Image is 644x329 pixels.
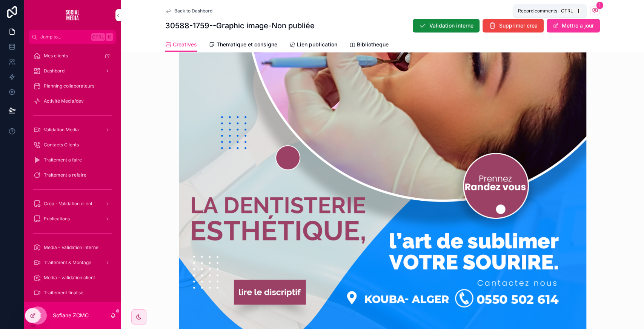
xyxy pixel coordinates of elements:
a: Traitement finalisé [29,286,116,300]
span: Publications [44,216,70,222]
span: Traitement a faire [44,157,82,163]
span: Supprimer crea [499,22,538,29]
span: Validation interne [429,22,473,29]
span: Traitement & Montage [44,260,91,266]
a: Media - Validation interne [29,241,116,254]
a: Traitement a faire [29,153,116,167]
a: Crea - Validation client [29,197,116,211]
span: Planning collaborateurs [44,83,94,89]
span: Activité Media/dev [44,98,84,104]
a: Traitement & Montage [29,256,116,269]
span: Media - Validation interne [44,244,98,251]
span: Contacts Clients [44,142,79,148]
a: Creatives [165,38,197,52]
button: Validation interne [413,19,480,32]
span: ] [575,8,581,14]
span: K [106,34,112,40]
span: Media - validation client [44,275,95,281]
a: Thematique et consigne [209,38,277,53]
span: Back to Dashbord [174,8,212,14]
a: Dashbord [29,64,116,78]
a: Mes clients [29,49,116,63]
span: Traitement a refaire [44,172,86,178]
span: Traitement finalisé [44,290,83,296]
span: Record comments [518,8,557,14]
span: Thematique et consigne [217,41,277,48]
button: Jump to...CtrlK [29,30,116,44]
a: Media - validation client [29,271,116,284]
span: Ctrl [91,33,105,41]
a: Back to Dashbord [165,8,212,14]
a: Traitement a refaire [29,168,116,182]
a: Lien publication [289,38,337,53]
a: Contacts Clients [29,138,116,152]
span: Validation Media [44,127,79,133]
span: Mes clients [44,53,68,59]
span: Lien publication [297,41,337,48]
a: Activité Media/dev [29,94,116,108]
p: Sofiane ZCMC [53,312,89,319]
a: Validation Media [29,123,116,137]
a: Planning collaborateurs [29,79,116,93]
a: Publications [29,212,116,226]
button: 1 [590,6,600,15]
button: Supprimer crea [483,19,544,32]
span: Bibliotheque [357,41,389,48]
span: Ctrl [560,7,573,15]
button: Mettre a jour [547,19,600,32]
span: 1 [596,2,603,9]
span: Dashbord [44,68,65,74]
span: Creatives [173,41,197,48]
div: scrollable content [24,44,121,302]
span: Crea - Validation client [44,201,92,207]
img: App logo [60,9,85,21]
a: Bibliotheque [349,38,389,53]
h1: 30588-1759--Graphic image-Non publiée [165,20,315,31]
span: Jump to... [40,34,88,40]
